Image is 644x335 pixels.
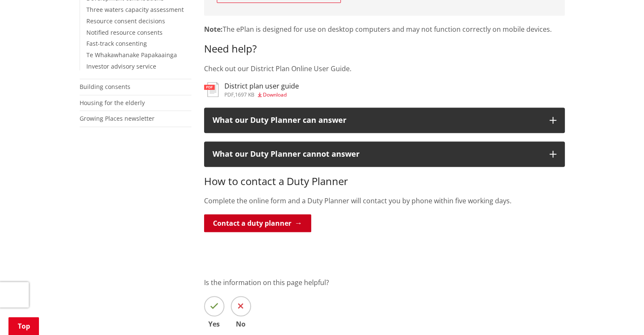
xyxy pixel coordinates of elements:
a: Fast-track consenting [86,39,147,47]
button: What our Duty Planner cannot answer [204,141,565,167]
p: Complete the online form and a Duty Planner will contact you by phone within five working days. [204,196,565,206]
span: 1697 KB [235,91,254,98]
p: The ePlan is designed for use on desktop computers and may not function correctly on mobile devices. [204,24,565,34]
button: What our Duty Planner can answer [204,108,565,133]
span: Download [263,91,287,98]
a: Resource consent decisions [86,17,165,25]
a: Te Whakawhanake Papakaainga [86,51,177,59]
div: What our Duty Planner cannot answer [213,150,541,158]
a: Contact a duty planner [204,214,311,232]
h3: Need help? [204,43,565,55]
p: Is the information on this page helpful? [204,277,565,288]
a: Growing Places newsletter [80,114,155,122]
a: Top [8,317,39,335]
div: What our Duty Planner can answer [213,116,541,125]
img: document-pdf.svg [204,82,218,97]
a: Notified resource consents [86,28,163,36]
a: Building consents [80,83,130,91]
span: pdf [224,91,234,98]
strong: Note: [204,25,223,34]
iframe: Messenger Launcher [605,299,636,330]
a: Investor advisory service [86,62,156,70]
h3: District plan user guide [224,82,299,90]
a: Housing for the elderly [80,99,145,107]
div: , [224,92,299,97]
p: Check out our District Plan Online User Guide. [204,64,565,74]
span: No [231,321,251,327]
h3: How to contact a Duty Planner [204,175,565,188]
span: Yes [204,321,224,327]
a: District plan user guide pdf,1697 KB Download [204,82,299,97]
a: Three waters capacity assessment [86,6,184,14]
